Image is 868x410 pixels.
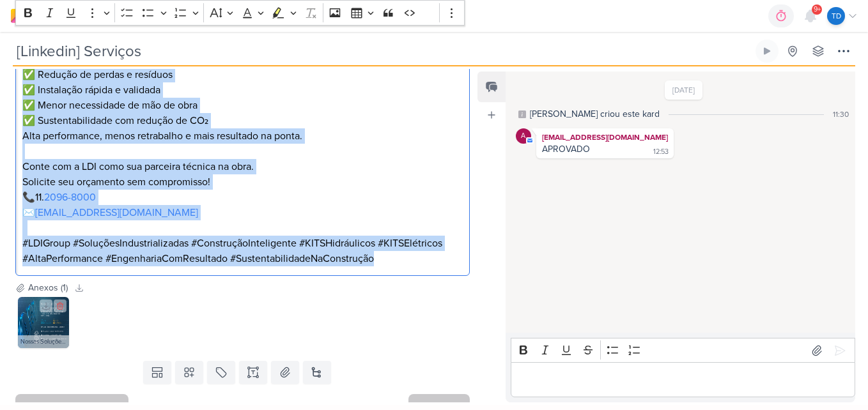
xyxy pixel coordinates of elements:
div: Editor toolbar [511,338,855,363]
div: 12:53 [653,147,669,157]
input: Kard Sem Título [13,40,753,63]
p: ✅ Redução de perdas e resíduos ✅ Instalação rápida e validada ✅ Menor necessidade de mão de obra ... [22,67,463,128]
p: Alta performance, menos retrabalho e mais resultado na ponta. Conte com a LDI como sua parceira t... [22,128,463,174]
img: kardz.app [10,8,77,24]
div: APROVADO [542,144,590,155]
div: aline.ferraz@ldigroup.com.br [516,128,531,144]
div: 11:30 [833,109,849,120]
div: Anexos (1) [28,281,68,294]
span: 9+ [814,4,821,15]
div: Thais de carvalho [827,7,845,25]
a: 2096-8000 [44,191,96,204]
p: Td [832,10,841,22]
div: Editor editing area: main [511,362,855,397]
img: Ryw4a8JRfRr9WDE48HYncqa1JcPaEJH2xidaT2QN.png [18,297,69,348]
div: Ligar relógio [762,46,772,56]
div: [EMAIL_ADDRESS][DOMAIN_NAME] [539,131,671,144]
a: [EMAIL_ADDRESS][DOMAIN_NAME] [35,206,198,219]
div: Nossas Soluções.png [18,335,69,348]
div: [PERSON_NAME] criou este kard [530,107,660,121]
p: a [521,133,525,140]
p: Solicite seu orçamento sem compromisso! 📞11. ✉️ [22,174,463,236]
p: #LDIGroup #SoluçõesIndustrializadas #ConstruçãoInteligente #KITSHidráulicos #KITSElétricos #AltaP... [22,236,463,266]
